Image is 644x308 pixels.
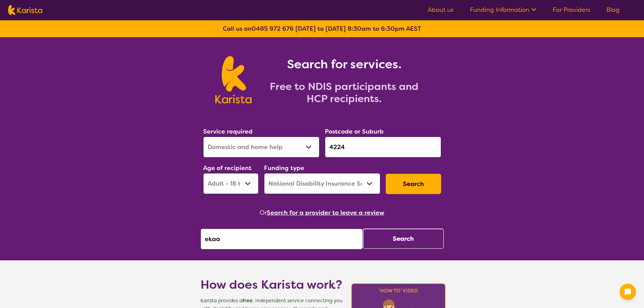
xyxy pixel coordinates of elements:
span: Or [260,208,267,218]
button: Search [363,229,444,249]
button: Search for a provider to leave a review [267,208,384,218]
a: Blog [606,6,620,14]
a: About us [428,6,454,14]
img: Karista logo [215,56,252,103]
a: Funding Information [470,6,536,14]
b: free [242,298,253,304]
input: Type provider name here [200,229,363,250]
label: Age of recipient [203,164,252,172]
label: Postcode or Suburb [325,127,384,136]
a: 0485 972 676 [252,25,294,33]
label: Service required [203,127,253,136]
h2: Free to NDIS participants and HCP recipients. [260,80,429,105]
a: For Providers [553,6,590,14]
img: Karista logo [8,5,42,15]
button: Search [386,174,441,194]
h1: How does Karista work? [200,277,342,293]
input: Type [325,137,441,158]
h1: Search for services. [260,56,429,72]
label: Funding type [264,164,304,172]
b: Call us on [DATE] to [DATE] 8:30am to 6:30pm AEST [223,25,421,33]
